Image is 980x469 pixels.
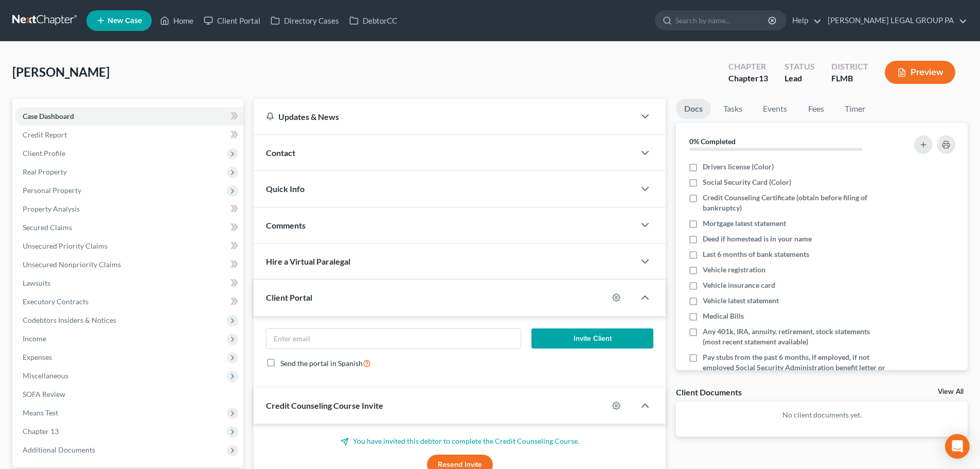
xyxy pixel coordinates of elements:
[14,237,243,255] a: Unsecured Priority Claims
[785,73,815,84] div: Lead
[14,274,243,292] a: Lawsuits
[280,359,363,368] span: Send the portal in Spanish
[266,292,312,302] span: Client Portal
[831,61,868,73] div: District
[703,193,886,213] span: Credit Counseling Certificate (obtain before filing of bankruptcy)
[759,73,768,83] span: 13
[831,73,868,84] div: FLMB
[885,61,955,84] button: Preview
[23,167,67,176] span: Real Property
[266,436,653,446] p: You have invited this debtor to complete the Credit Counseling Course.
[787,11,822,30] a: Help
[23,130,67,139] span: Credit Report
[23,297,88,306] span: Executory Contracts
[703,177,791,187] span: Social Security Card (Color)
[785,61,815,73] div: Status
[755,99,795,119] a: Events
[23,390,65,398] span: SOFA Review
[155,11,199,30] a: Home
[23,371,68,380] span: Miscellaneous
[14,200,243,218] a: Property Analysis
[676,387,742,397] div: Client Documents
[938,388,964,395] a: View All
[23,316,116,324] span: Codebtors Insiders & Notices
[703,234,812,244] span: Deed if homestead is in your name
[14,107,243,126] a: Case Dashboard
[265,11,344,30] a: Directory Cases
[23,334,46,343] span: Income
[23,427,59,436] span: Chapter 13
[23,353,52,361] span: Expenses
[23,223,72,232] span: Secured Claims
[823,11,967,30] a: [PERSON_NAME] LEGAL GROUP PA
[266,329,520,349] input: Enter email
[108,17,142,25] span: New Case
[23,149,65,158] span: Client Profile
[703,296,779,306] span: Vehicle latest statement
[23,279,50,287] span: Lawsuits
[23,112,74,120] span: Case Dashboard
[703,280,775,290] span: Vehicle insurance card
[703,218,786,229] span: Mortgage latest statement
[14,126,243,144] a: Credit Report
[266,401,383,410] span: Credit Counseling Course Invite
[675,11,770,30] input: Search by name...
[945,434,970,459] div: Open Intercom Messenger
[684,410,959,420] p: No client documents yet.
[703,162,774,172] span: Drivers license (Color)
[266,220,306,230] span: Comments
[344,11,402,30] a: DebtorCC
[266,256,350,266] span: Hire a Virtual Paralegal
[23,408,58,417] span: Means Test
[12,64,110,79] span: [PERSON_NAME]
[703,265,765,275] span: Vehicle registration
[23,186,81,195] span: Personal Property
[703,326,886,347] span: Any 401k, IRA, annuity, retirement, stock statements (most recent statement available)
[703,352,886,383] span: Pay stubs from the past 6 months, if employed, if not employed Social Security Administration ben...
[14,218,243,237] a: Secured Claims
[728,61,768,73] div: Chapter
[23,445,95,454] span: Additional Documents
[266,184,305,194] span: Quick Info
[689,137,736,146] strong: 0% Completed
[199,11,265,30] a: Client Portal
[266,111,622,122] div: Updates & News
[14,292,243,311] a: Executory Contracts
[23,260,121,269] span: Unsecured Nonpriority Claims
[14,385,243,404] a: SOFA Review
[14,255,243,274] a: Unsecured Nonpriority Claims
[703,249,809,259] span: Last 6 months of bank statements
[23,241,108,250] span: Unsecured Priority Claims
[266,148,295,158] span: Contact
[836,99,874,119] a: Timer
[715,99,751,119] a: Tasks
[799,99,832,119] a: Fees
[728,73,768,84] div: Chapter
[676,99,711,119] a: Docs
[703,311,744,321] span: Medical Bills
[531,328,654,349] button: Invite Client
[23,204,80,213] span: Property Analysis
